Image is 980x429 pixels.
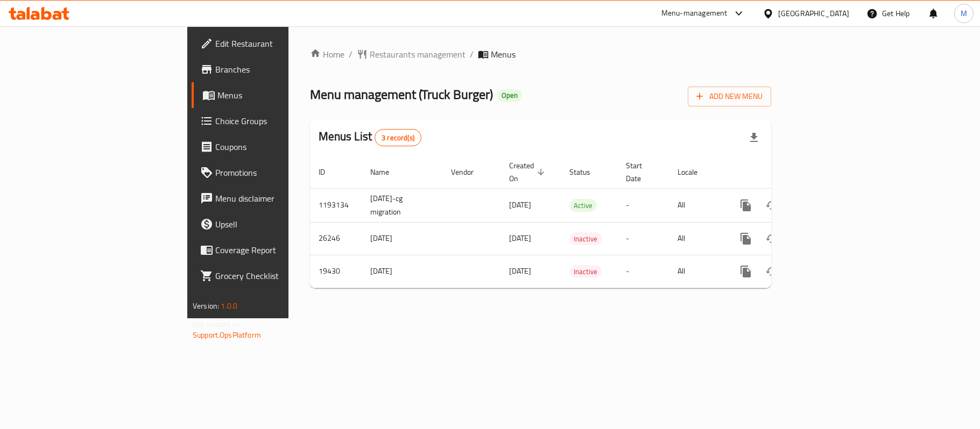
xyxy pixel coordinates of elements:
span: Inactive [569,233,602,245]
button: Change Status [759,259,785,284]
button: more [733,259,759,284]
a: Coupons [192,134,351,160]
div: Open [497,89,522,102]
span: Edit Restaurant [215,37,342,50]
span: Branches [215,63,342,76]
span: Created On [509,159,548,185]
span: Coupons [215,140,342,153]
a: Restaurants management [357,48,466,61]
span: 3 record(s) [375,133,421,143]
span: Status [569,166,604,178]
a: Edit Restaurant [192,31,351,56]
td: - [617,222,669,255]
span: Menus [491,48,516,61]
td: All [669,222,724,255]
div: Menu-management [661,7,728,20]
span: Name [370,166,403,178]
nav: breadcrumb [310,48,771,61]
div: [GEOGRAPHIC_DATA] [778,8,849,19]
span: Start Date [626,159,656,185]
span: Active [569,199,597,212]
div: Inactive [569,265,602,278]
td: All [669,188,724,222]
div: Export file [741,125,767,151]
h2: Menus List [319,128,421,146]
span: Add New Menu [696,90,763,103]
a: Choice Groups [192,108,351,134]
div: Total records count [375,129,421,146]
span: Promotions [215,166,342,179]
th: Actions [724,156,845,189]
li: / [470,48,474,61]
td: - [617,188,669,222]
table: enhanced table [310,156,845,288]
span: [DATE] [509,198,531,212]
td: [DATE] [362,222,442,255]
button: Change Status [759,192,785,218]
span: Coverage Report [215,244,342,256]
span: Menu management ( Truck Burger ) [310,82,493,106]
span: Locale [678,166,711,178]
td: [DATE] [362,255,442,288]
span: Upsell [215,218,342,231]
span: [DATE] [509,231,531,245]
td: All [669,255,724,288]
div: Active [569,199,597,212]
button: Add New Menu [688,87,771,106]
span: [DATE] [509,264,531,278]
a: Coverage Report [192,237,351,263]
a: Promotions [192,160,351,185]
button: Change Status [759,226,785,252]
button: more [733,192,759,218]
a: Upsell [192,211,351,237]
span: M [961,8,967,19]
span: Open [497,91,522,100]
a: Grocery Checklist [192,263,351,289]
span: Get support on: [193,317,242,331]
span: Menus [217,89,342,102]
span: Version: [193,299,219,313]
span: Vendor [451,166,488,178]
span: Inactive [569,266,602,278]
span: Grocery Checklist [215,269,342,282]
a: Support.OpsPlatform [193,328,261,342]
a: Branches [192,56,351,82]
button: more [733,226,759,252]
a: Menu disclaimer [192,185,351,211]
span: 1.0.0 [221,299,237,313]
span: ID [319,166,339,178]
a: Menus [192,82,351,108]
td: [DATE]-cg migration [362,188,442,222]
span: Restaurants management [370,48,466,61]
span: Choice Groups [215,115,342,127]
td: - [617,255,669,288]
span: Menu disclaimer [215,192,342,205]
